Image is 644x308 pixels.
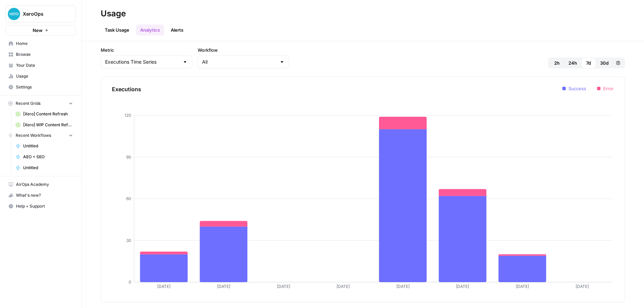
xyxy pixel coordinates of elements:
a: Alerts [167,25,187,35]
button: Help + Support [5,201,76,212]
button: New [5,25,76,35]
a: AEO + SEO [13,151,76,162]
button: Workspace: XeroOps [5,5,76,22]
tspan: [DATE] [576,284,589,289]
a: Untitled [13,141,76,151]
span: New [33,27,43,34]
span: 7d [586,60,591,66]
li: Success [562,85,586,92]
span: [Xero] Content Refresh [23,111,73,117]
button: 24h [564,58,581,68]
span: 24h [568,60,577,66]
a: Your Data [5,60,76,71]
a: [Xero] WIP Content Refresh [13,119,76,130]
tspan: 0 [129,279,131,285]
span: Your Data [16,62,73,68]
tspan: 90 [126,155,131,160]
span: Settings [16,84,73,90]
tspan: 30 [126,238,131,243]
a: AirOps Academy [5,179,76,190]
span: Browse [16,51,73,58]
a: [Xero] Content Refresh [13,109,76,119]
button: 2h [549,58,564,68]
button: Recent Workflows [5,130,76,141]
tspan: [DATE] [277,284,290,289]
tspan: [DATE] [516,284,529,289]
button: What's new? [5,190,76,201]
span: Recent Grids [16,100,40,107]
a: Settings [5,82,76,93]
span: [Xero] WIP Content Refresh [23,122,73,128]
tspan: [DATE] [217,284,230,289]
tspan: 60 [126,196,131,201]
tspan: 120 [125,113,131,118]
span: XeroOps [23,11,64,17]
span: AEO + SEO [23,154,73,160]
tspan: [DATE] [396,284,410,289]
img: XeroOps Logo [8,8,20,20]
tspan: [DATE] [456,284,469,289]
span: Home [16,40,73,47]
span: AirOps Academy [16,181,73,188]
span: Usage [16,73,73,79]
a: Browse [5,49,76,60]
a: Home [5,38,76,49]
a: Untitled [13,162,76,173]
span: 30d [600,60,609,66]
span: Untitled [23,165,73,171]
input: All [202,59,277,65]
span: 2h [554,60,560,66]
span: Untitled [23,143,73,149]
div: Usage [101,8,126,19]
button: Recent Grids [5,98,76,109]
label: Workflow [198,47,289,53]
label: Metric [101,47,192,53]
li: Error [597,85,614,92]
a: Task Usage [101,25,133,35]
tspan: [DATE] [336,284,350,289]
input: Executions Time Series [105,59,180,65]
a: Analytics [136,25,164,35]
tspan: [DATE] [157,284,170,289]
span: Recent Workflows [16,132,51,139]
div: What's new? [6,190,76,200]
a: Usage [5,71,76,82]
button: 30d [596,58,613,68]
span: Help + Support [16,203,73,209]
